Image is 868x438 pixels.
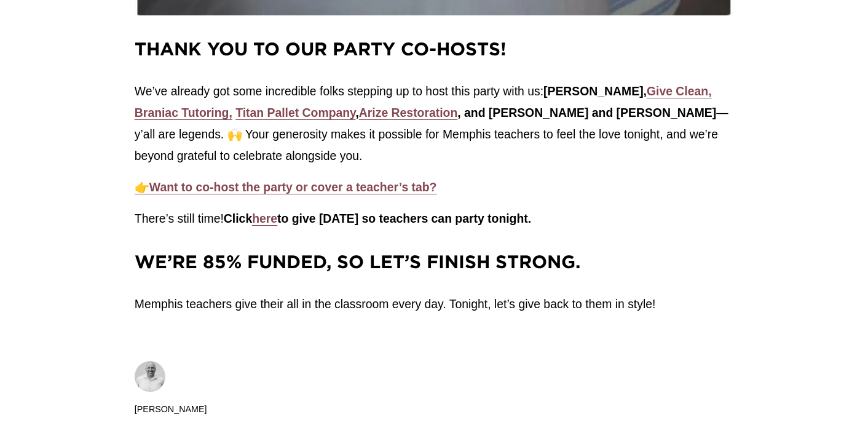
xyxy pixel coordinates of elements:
strong: , [355,106,358,119]
strong: Thank You to Our Party Co-hosts! [135,38,507,58]
strong: Give Clean [647,84,708,98]
a: Arize Restoration [359,106,457,119]
a: Give Clean, [647,84,712,98]
a: [PERSON_NAME] [135,351,207,418]
a: here [252,212,277,225]
p: We’ve already got some incredible folks stepping up to host this party with us: —y’all are legend... [135,81,733,167]
strong: , and [PERSON_NAME] and [PERSON_NAME] [457,106,716,119]
a: 👉Want to co-host the party or cover a teacher’s tab? [135,180,437,194]
p: There’s still time! [135,208,733,229]
strong: to give [DATE] so teachers can party tonight. [277,212,531,225]
strong: , [229,106,232,119]
strong: Want to co-host the party or cover a teacher’s tab? [149,180,437,194]
strong: Braniac Tutoring [135,106,229,119]
span: [PERSON_NAME] [135,402,207,418]
strong: [PERSON_NAME], [543,84,647,98]
strong: 👉 [135,180,149,194]
a: Braniac Tutoring, [135,106,232,119]
a: Titan Pallet Company [235,106,355,119]
strong: We’re 85% funded, so let’s finish strong. [135,251,580,271]
p: Memphis teachers give their all in the classroom every day. Tonight, let’s give back to them in s... [135,293,733,315]
strong: Click [224,212,252,225]
strong: , [708,84,711,98]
